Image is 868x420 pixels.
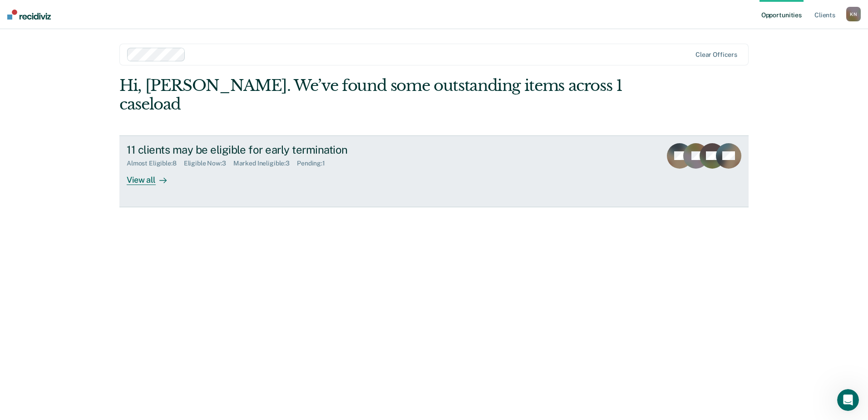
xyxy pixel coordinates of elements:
iframe: Intercom live chat [837,389,859,411]
button: KN [846,7,861,21]
div: View all [127,167,178,185]
div: Marked Ineligible : 3 [233,160,297,167]
a: 11 clients may be eligible for early terminationAlmost Eligible:8Eligible Now:3Marked Ineligible:... [119,135,749,207]
img: Recidiviz [7,10,51,20]
div: Pending : 1 [297,160,332,167]
div: 11 clients may be eligible for early termination [127,143,445,156]
div: Clear officers [695,51,737,59]
div: K N [846,7,861,21]
div: Hi, [PERSON_NAME]. We’ve found some outstanding items across 1 caseload [119,76,623,114]
div: Eligible Now : 3 [184,160,233,167]
div: Almost Eligible : 8 [127,160,184,167]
